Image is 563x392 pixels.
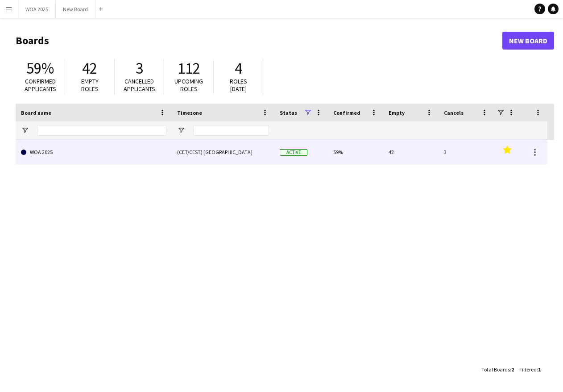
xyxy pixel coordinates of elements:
span: 1 [538,366,541,373]
button: Open Filter Menu [21,126,29,134]
span: 112 [178,58,200,78]
span: Cancels [444,109,464,116]
input: Timezone Filter Input [193,125,269,136]
span: Active [280,149,307,156]
button: WOA 2025 [18,0,56,18]
div: (CET/CEST) [GEOGRAPHIC_DATA] [172,140,274,164]
span: 3 [136,58,143,78]
a: WOA 2025 [21,140,166,165]
div: : [519,361,541,378]
span: Empty [389,109,405,116]
button: Open Filter Menu [177,126,185,134]
button: New Board [56,0,95,18]
span: Upcoming roles [174,77,203,93]
span: 2 [511,366,514,373]
input: Board name Filter Input [37,125,166,136]
span: Confirmed applicants [25,77,56,93]
span: Roles [DATE] [230,77,247,93]
div: 3 [439,140,494,164]
div: 42 [383,140,439,164]
div: : [481,361,514,378]
span: Timezone [177,109,202,116]
span: 59% [26,58,54,78]
span: Board name [21,109,51,116]
span: Total Boards [481,366,510,373]
div: 59% [328,140,383,164]
span: Status [280,109,297,116]
span: Filtered [519,366,537,373]
span: Confirmed [333,109,360,116]
a: New Board [502,32,554,50]
span: Empty roles [81,77,99,93]
span: 4 [235,58,242,78]
h1: Boards [16,34,502,47]
span: 42 [82,58,97,78]
span: Cancelled applicants [124,77,155,93]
